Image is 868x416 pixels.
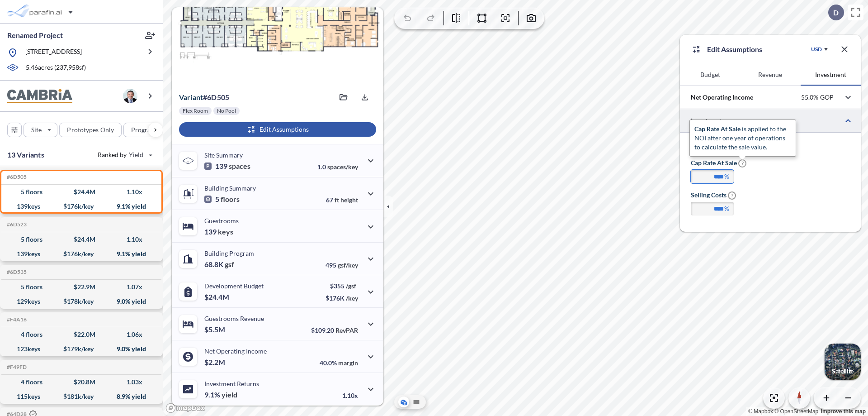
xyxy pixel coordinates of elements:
p: 5.46 acres ( 237,958 sf) [26,63,86,73]
img: Switcher Image [825,344,861,380]
img: BrandImage [7,89,72,103]
p: D [833,9,839,17]
label: % [724,204,729,213]
p: Guestrooms [204,217,239,225]
span: gsf [225,260,234,269]
button: Ranked by Yield [90,148,158,162]
p: Guestrooms Revenue [204,315,264,322]
span: /gsf [346,282,356,290]
button: Prototypes Only [59,123,122,137]
h5: Click to copy the code [5,221,27,228]
p: $176K [325,294,358,302]
h5: Click to copy the code [5,316,27,323]
button: Program [123,123,172,137]
p: 139 [204,227,233,236]
button: Investment [801,64,861,86]
label: Selling Costs [691,191,736,200]
h3: Investment [691,140,850,149]
p: $24.4M [204,292,231,301]
p: 5 [204,195,240,204]
div: USD [811,46,822,53]
span: yield [222,390,237,399]
span: Yield [129,150,144,159]
button: Edit Assumptions [179,122,376,137]
button: Site Plan [411,397,422,407]
a: Improve this map [821,408,866,415]
p: 40.0% [320,359,358,367]
p: Net Operating Income [691,93,753,102]
p: Building Program [204,249,254,257]
a: Mapbox homepage [165,403,205,413]
p: Building Summary [204,184,256,192]
p: 495 [325,261,358,269]
label: Cap Rate at Sale [691,158,746,167]
p: Flex Room [183,107,208,115]
h5: Click to copy the code [5,364,27,370]
span: /key [346,294,358,302]
p: 139 [204,162,250,171]
p: $355 [325,282,358,290]
p: # 6d505 [179,93,229,102]
p: Site [31,125,42,134]
p: Renamed Project [7,30,63,40]
span: ft [335,196,339,204]
span: spaces/key [327,163,358,171]
span: ? [728,191,736,200]
p: 13 Variants [7,149,44,160]
p: Development Budget [204,282,264,290]
button: Site [24,123,57,137]
p: $5.5M [204,325,226,334]
p: 68.8K [204,260,234,269]
span: gsf/key [338,261,358,269]
p: Satellite [832,368,854,375]
p: 1.10x [342,392,358,399]
p: Net Operating Income [204,347,267,355]
p: 9.1% [204,390,237,399]
p: Investment Returns [204,380,259,387]
span: Variant [179,93,203,101]
button: Revenue [740,64,800,86]
span: margin [338,359,358,367]
p: 1.0 [317,163,358,171]
img: user logo [123,89,137,103]
p: $2.2M [204,358,226,367]
a: OpenStreetMap [774,408,818,415]
span: keys [218,227,233,236]
p: Edit Assumptions [707,44,762,55]
label: % [724,172,729,181]
p: Site Summary [204,151,243,159]
p: No Pool [217,107,236,115]
button: Switcher ImageSatellite [825,344,861,380]
span: spaces [229,162,250,171]
span: ? [738,159,746,167]
span: RevPAR [335,326,358,334]
h5: Click to copy the code [5,269,27,275]
span: height [340,196,358,204]
p: 55.0% GOP [801,93,834,101]
button: Aerial View [398,397,409,407]
a: Mapbox [748,408,773,415]
h5: Click to copy the code [5,174,27,180]
span: floors [221,195,240,204]
button: Budget [680,64,740,86]
p: Program [131,125,156,134]
p: Prototypes Only [67,125,114,134]
p: [STREET_ADDRESS] [25,47,82,58]
p: $109.20 [311,326,358,334]
p: 67 [326,196,358,204]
